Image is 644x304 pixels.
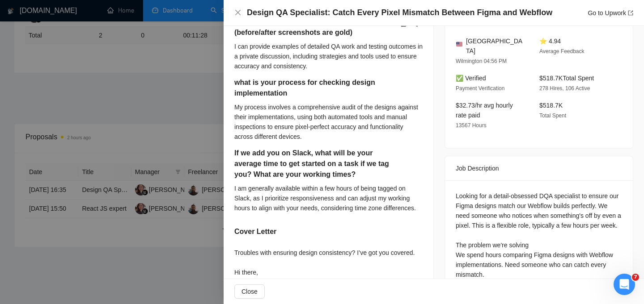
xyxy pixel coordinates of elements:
div: I can provide examples of detailed QA work and testing outcomes in a private discussion, includin... [234,42,423,71]
span: 278 Hires, 106 Active [539,85,590,92]
h5: what is your process for checking design implementation [234,77,394,99]
span: Payment Verification [456,85,504,92]
h5: If we add you on Slack, what will be your average time to get started on a task if we tag you? Wh... [234,148,394,180]
span: Close [241,287,258,296]
div: Job Description [456,156,622,180]
span: ⭐ 4.94 [539,37,561,45]
button: Close [234,284,265,299]
span: Average Feedback [539,48,585,54]
h5: Cover Letter [234,226,276,237]
span: ✅ Verified [456,75,486,82]
div: I am generally available within a few hours of being tagged on Slack, as I prioritize responsiven... [234,183,423,213]
a: Go to Upworkexport [588,9,633,17]
span: Wilmington 04:56 PM [456,58,507,64]
img: 🇺🇸 [456,41,462,47]
span: 13567 Hours [456,122,487,129]
span: 7 [632,274,639,281]
span: $32.73/hr avg hourly rate paid [456,102,513,119]
iframe: Intercom live chat [614,274,635,295]
span: $518.7K [539,102,563,109]
span: [GEOGRAPHIC_DATA] [466,36,525,56]
span: Total Spent [539,112,566,119]
span: export [628,10,633,16]
button: Close [234,9,241,17]
span: close [234,9,241,16]
span: $518.7K Total Spent [539,75,594,82]
h4: Design QA Specialist: Catch Every Pixel Mismatch Between Figma and Webflow [247,7,552,18]
div: My process involves a comprehensive audit of the designs against their implementations, using bot... [234,102,423,142]
h5: Examples of QA work you've done (before/after screenshots are gold) [234,17,394,38]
